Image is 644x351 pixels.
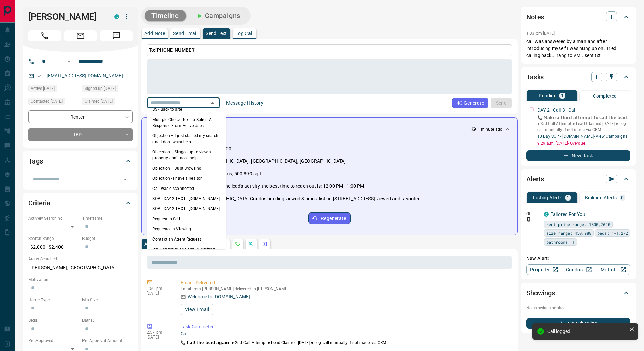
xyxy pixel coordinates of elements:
p: Completed [593,94,617,98]
p: 📞 𝗖𝗮𝗹𝗹 𝘁𝗵𝗲 𝗹𝗲𝗮𝗱 𝗮𝗴𝗮𝗶𝗻. ● 2nd Call Attempt ● Lead Claimed [DATE] ‎● Log call manually if not made ... [181,340,509,346]
p: Email - Delivered [181,279,509,286]
p: Beds: [28,317,79,323]
p: Off [526,211,540,217]
a: 10 Day SOP - [DOMAIN_NAME]- View Campaigns [537,134,627,139]
p: Pre-Approval Amount: [82,337,133,344]
p: Task Completed [181,323,509,330]
p: 1 minute ago [478,126,502,132]
span: Email [64,30,97,41]
p: 2:57 pm [147,330,170,335]
p: New Alert: [526,255,630,262]
p: Building Alerts [585,195,617,200]
button: New Task [526,150,630,161]
span: rent price range: 1800,2640 [546,221,610,228]
p: Email from [PERSON_NAME] delivered to [PERSON_NAME] [181,286,509,291]
p: 1:50 pm [147,286,170,291]
div: condos.ca [544,212,549,217]
button: Close [208,98,217,108]
li: Objection - I have a Realtor [147,173,226,183]
p: Search Range: [28,235,79,242]
h2: Tasks [526,72,544,82]
div: Criteria [28,195,133,211]
button: Regenerate [308,212,351,224]
div: Thu Oct 09 2025 [82,98,133,107]
p: 1:33 pm [DATE] [526,31,555,36]
span: Contacted [DATE] [31,98,63,105]
button: View Email [181,304,213,315]
div: Thu Oct 09 2025 [28,98,79,107]
span: [PHONE_NUMBER] [155,47,196,53]
h1: [PERSON_NAME] [28,11,104,22]
h2: Showings [526,287,555,298]
div: Notes [526,9,630,25]
li: Objection – Just Browsing [147,163,226,173]
p: Call [181,330,509,337]
a: [EMAIL_ADDRESS][DOMAIN_NAME] [47,73,123,78]
a: Property [526,264,561,275]
p: Log Call [235,31,253,36]
button: Open [65,57,73,66]
button: Generate [452,98,488,108]
p: [GEOGRAPHIC_DATA], [GEOGRAPHIC_DATA], [GEOGRAPHIC_DATA] [202,158,346,165]
h2: Criteria [28,198,50,208]
a: Tailored For You [551,211,585,217]
p: Pending [539,93,557,98]
p: Timeframe: [82,215,133,221]
div: TBD [28,128,133,141]
span: Message [100,30,133,41]
div: Tags [28,153,133,169]
p: Motivation: [28,277,133,283]
div: condos.ca [114,14,119,19]
li: Objection – I just started my search and I don't want help [147,131,226,147]
p: Actively Searching: [28,215,79,221]
div: Renter [28,110,133,123]
li: BS - Back to site [147,104,226,115]
li: Multiple Choice Text To Solicit A Response From Active Users [147,115,226,131]
p: Home Type: [28,297,79,303]
p: All [144,242,150,246]
div: Thu Oct 09 2025 [82,85,133,94]
p: 1-2 bedrooms, 500-899 sqft [202,170,262,177]
h2: Notes [526,11,544,22]
svg: Email Valid [37,74,42,78]
span: Call [28,30,61,41]
p: $2,000 - $2,400 [28,242,79,253]
p: 0 [621,195,624,200]
button: Open [121,175,130,184]
svg: Requests [235,241,240,247]
li: Objection – Singed up to view a property, don’t need help [147,147,226,163]
p: 9:29 a.m. [DATE] - Overdue [537,140,630,146]
p: [GEOGRAPHIC_DATA] Condos building viewed 3 times, listing [STREET_ADDRESS] viewed and favorited [202,195,421,202]
svg: Opportunities [248,241,254,247]
p: Budget: [82,235,133,242]
p: [PERSON_NAME], [GEOGRAPHIC_DATA] [28,262,133,273]
p: No showings booked [526,305,630,311]
p: Pre-Approved: [28,337,79,344]
li: Call was disconnected [147,183,226,194]
button: New Showing [526,318,630,329]
span: size range: 450,988 [546,230,591,236]
p: Areas Searched: [28,256,133,262]
p: Based on the lead's activity, the best time to reach out is: 12:00 PM - 1:00 PM [202,183,364,190]
div: Tasks [526,69,630,85]
div: Alerts [526,171,630,187]
li: Contact an Agent Request [147,234,226,244]
p: call was answered by a man and after introducing myself I was hung up on. Tried calling back... r... [526,38,630,59]
li: SOP - DAY 2 TEXT | [DOMAIN_NAME] [147,194,226,204]
a: Mr.Loft [596,264,630,275]
h2: Tags [28,156,43,167]
p: Welcome to [DOMAIN_NAME]! [188,293,252,300]
button: Campaigns [189,10,247,21]
button: Message History [222,98,267,108]
span: Active [DATE] [31,85,55,92]
p: [DATE] [147,335,170,340]
span: bathrooms: 1 [546,239,575,245]
div: Thu Oct 09 2025 [28,85,79,94]
div: Call logged [547,329,626,334]
p: To: [147,44,512,56]
li: SOP - DAY 2 TEXT | [DOMAIN_NAME] [147,204,226,214]
a: Condos [561,264,596,275]
p: 📞 𝗠𝗮𝗸𝗲 𝗮 𝘁𝗵𝗶𝗿𝗱 𝗮𝘁𝘁𝗲𝗺𝗽𝘁 𝘁𝗼 𝗰𝗮𝗹𝗹 𝘁𝗵𝗲 𝗹𝗲𝗮𝗱. ● 3rd Call Attempt ● Lead Claimed [DATE] ● Log call manu... [537,115,630,133]
p: Send Text [206,31,227,36]
svg: Agent Actions [262,241,267,247]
